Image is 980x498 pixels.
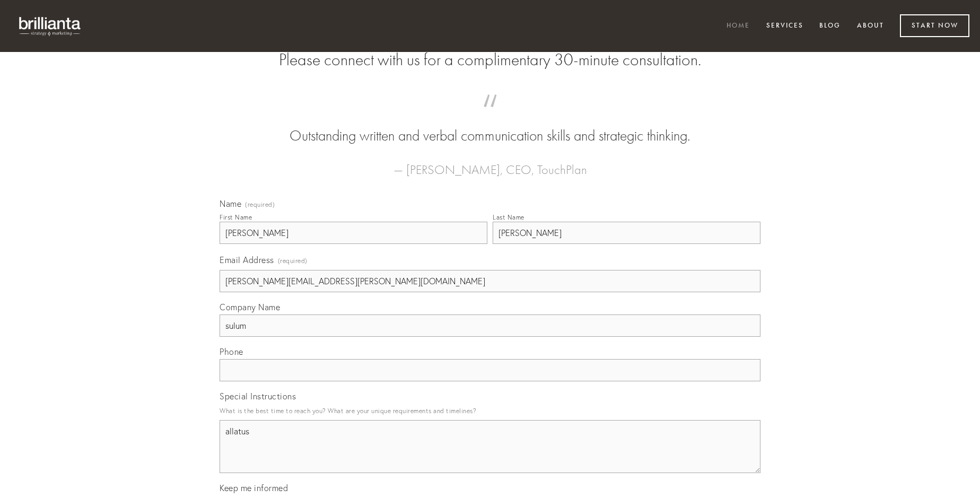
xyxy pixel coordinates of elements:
[237,105,743,146] blockquote: Outstanding written and verbal communication skills and strategic thinking.
[11,11,90,41] img: brillianta - research, strategy, marketing
[220,346,243,357] span: Phone
[493,213,524,221] div: Last Name
[220,50,760,70] h2: Please connect with us for a complimentary 30-minute consultation.
[850,18,891,35] a: About
[245,202,275,208] span: (required)
[237,146,743,180] figcaption: — [PERSON_NAME], CEO, TouchPlan
[220,483,288,493] span: Keep me informed
[220,198,241,209] span: Name
[812,18,847,35] a: Blog
[220,213,252,221] div: First Name
[720,18,757,35] a: Home
[220,255,274,265] span: Email Address
[237,105,743,126] span: “
[220,302,280,312] span: Company Name
[759,18,810,35] a: Services
[220,391,296,401] span: Special Instructions
[220,404,760,418] p: What is the best time to reach you? What are your unique requirements and timelines?
[220,420,760,473] textarea: allatus
[900,14,969,37] a: Start Now
[278,254,308,268] span: (required)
